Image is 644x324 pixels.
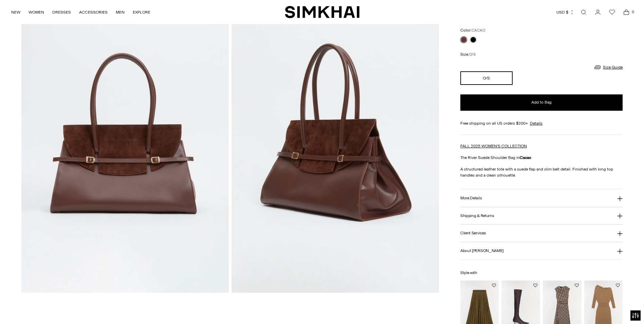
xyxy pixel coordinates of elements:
button: Add to Wishlist [616,283,620,287]
a: DRESSES [52,5,71,20]
a: NEW [11,5,20,20]
button: Add to Wishlist [533,283,537,287]
h3: Client Services [460,231,486,235]
button: Add to Bag [460,94,623,111]
div: Free shipping on all US orders $200+ [460,120,623,126]
a: Open cart modal [620,5,633,19]
a: Wishlist [605,5,619,19]
a: FALL 2025 WOMEN'S COLLECTION [460,144,527,148]
span: O/S [469,52,476,57]
button: O/S [460,71,513,85]
button: About [PERSON_NAME] [460,242,623,259]
label: Color: [460,27,485,34]
a: EXPLORE [133,5,150,20]
a: Go to the account page [591,5,605,19]
span: Add to Bag [531,100,552,105]
a: SIMKHAI [285,5,360,19]
strong: Cacao [520,155,531,160]
span: 0 [630,9,636,15]
h6: Style with [460,271,623,275]
label: Size: [460,51,476,58]
a: Size Guide [593,63,623,71]
a: Open search modal [577,5,590,19]
a: ACCESSORIES [79,5,108,20]
h3: More Details [460,196,482,200]
a: WOMEN [29,5,44,20]
button: More Details [460,190,623,207]
a: Details [530,120,542,126]
button: Shipping & Returns [460,207,623,224]
button: Client Services [460,224,623,242]
span: CACAO [472,28,485,33]
h3: Shipping & Returns [460,214,494,218]
p: The River Suede Shoulder Bag in [460,155,623,161]
a: MEN [116,5,125,20]
button: Add to Wishlist [575,283,579,287]
h3: About [PERSON_NAME] [460,249,504,253]
button: USD $ [556,5,574,20]
button: Add to Wishlist [492,283,496,287]
iframe: Sign Up via Text for Offers [5,298,68,319]
p: A structured leather tote with a suede flap and slim belt detail. Finished with long top handles ... [460,166,623,178]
